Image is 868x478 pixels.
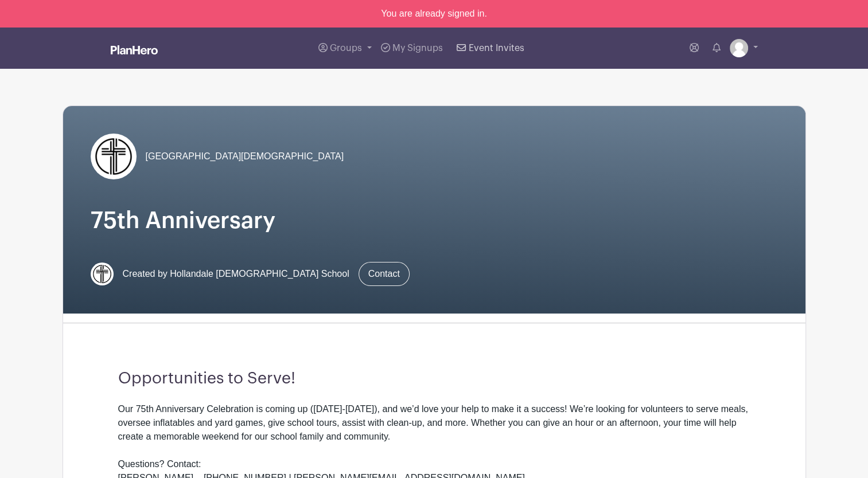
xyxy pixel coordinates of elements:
[314,28,376,69] a: Groups
[330,44,362,53] span: Groups
[392,44,443,53] span: My Signups
[452,28,528,69] a: Event Invites
[111,45,158,54] img: logo_white-6c42ec7e38ccf1d336a20a19083b03d10ae64f83f12c07503d8b9e83406b4c7d.svg
[91,262,114,285] img: HCS%20Cross.png
[91,134,137,179] img: HCS%20Cross.png
[91,207,778,234] h1: 75th Anniversary
[123,267,349,281] span: Created by Hollandale [DEMOGRAPHIC_DATA] School
[146,150,344,163] span: [GEOGRAPHIC_DATA][DEMOGRAPHIC_DATA]
[376,28,447,69] a: My Signups
[730,39,748,57] img: default-ce2991bfa6775e67f084385cd625a349d9dcbb7a52a09fb2fda1e96e2d18dcdb.png
[118,369,750,389] h3: Opportunities to Serve!
[359,262,410,286] a: Contact
[469,44,524,53] span: Event Invites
